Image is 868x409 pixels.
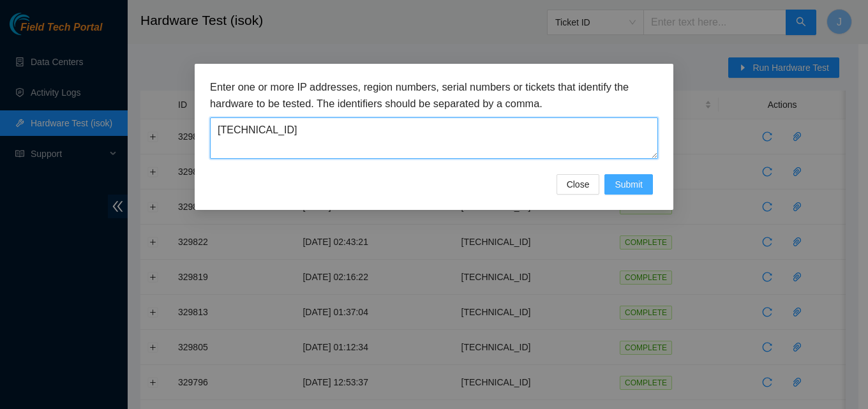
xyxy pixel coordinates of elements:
[567,177,590,191] span: Close
[604,174,653,195] button: Submit
[557,174,600,195] button: Close
[615,177,643,191] span: Submit
[210,117,658,159] textarea: [TECHNICAL_ID]
[210,79,658,112] h3: Enter one or more IP addresses, region numbers, serial numbers or tickets that identify the hardw...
